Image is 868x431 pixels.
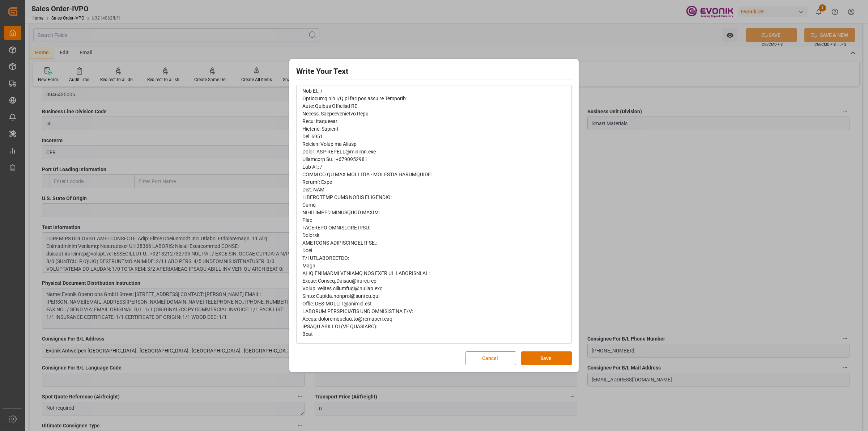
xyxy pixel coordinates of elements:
button: Cancel [465,351,516,365]
button: Save [521,351,572,365]
h2: Write Your Text [296,66,572,77]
